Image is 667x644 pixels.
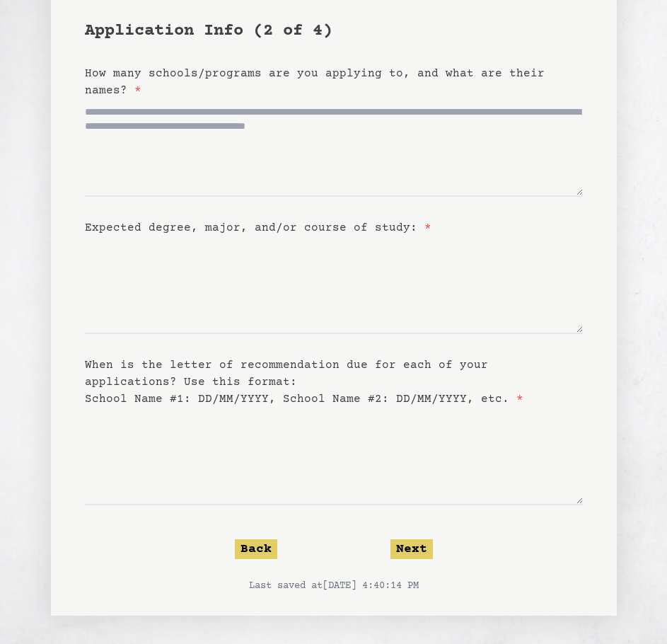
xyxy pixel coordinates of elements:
button: Next [390,539,433,559]
p: Last saved at [DATE] 4:40:14 PM [85,579,583,593]
label: Expected degree, major, and/or course of study: [85,222,431,234]
label: When is the letter of recommendation due for each of your applications? Use this format: School N... [85,359,523,406]
h1: Application Info (2 of 4) [85,20,583,42]
label: How many schools/programs are you applying to, and what are their names? [85,67,545,97]
button: Back [235,539,277,559]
